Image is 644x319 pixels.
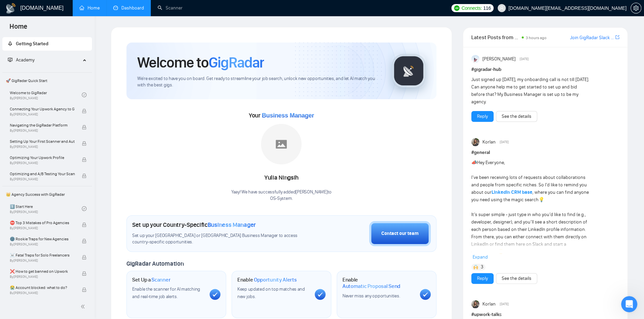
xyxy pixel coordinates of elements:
[473,254,488,260] span: Expand
[481,264,483,270] span: 3
[8,41,13,46] span: rocket
[10,138,75,145] span: Setting Up Your First Scanner and Auto-Bidder
[82,287,87,292] span: lock
[82,157,87,162] span: lock
[8,57,34,63] span: Academy
[502,275,531,282] a: See the details
[10,242,75,246] span: By [PERSON_NAME]
[482,300,495,308] span: Korlan
[482,55,515,63] span: [PERSON_NAME]
[237,286,305,299] span: Keep updated on top matches and new jobs.
[342,276,414,290] h1: Enable
[10,268,75,275] span: ❌ How to get banned on Upwork
[502,113,531,120] a: See the details
[471,138,479,146] img: Korlan
[631,5,641,11] span: setting
[208,221,256,229] span: Business Manager
[10,291,75,295] span: By [PERSON_NAME]
[237,276,297,283] h1: Enable
[209,53,264,72] span: GigRadar
[5,3,16,14] img: logo
[2,37,92,51] li: Getting Started
[132,286,200,299] span: Enable the scanner for AI matching and real-time job alerts.
[471,149,619,156] h1: # general
[10,259,75,263] span: By [PERSON_NAME]
[471,66,619,73] h1: # gigradar-hub
[10,112,75,116] span: By [PERSON_NAME]
[454,5,459,11] img: upwork-logo.png
[392,54,426,88] img: gigradar-logo.png
[10,252,75,259] span: ☠️ Fatal Traps for Solo Freelancers
[10,226,75,230] span: By [PERSON_NAME]
[477,113,488,120] a: Reply
[342,283,400,290] span: Automatic Proposal Send
[151,276,170,283] span: Scanner
[231,195,332,202] p: OS-System .
[496,273,537,284] button: See the details
[82,222,87,227] span: lock
[10,170,75,177] span: Optimizing and A/B Testing Your Scanner for Better Results
[477,275,488,282] a: Reply
[461,4,482,12] span: Connects:
[132,276,170,283] h1: Set Up a
[261,124,302,164] img: placeholder.png
[570,34,614,42] a: Join GigRadar Slack Community
[10,154,75,161] span: Optimizing Your Upwork Profile
[137,53,264,72] h1: Welcome to
[79,5,100,11] a: homeHome
[615,34,619,41] a: export
[82,125,87,130] span: lock
[539,197,544,203] span: 💡
[262,112,314,119] span: Business Manager
[10,145,75,149] span: By [PERSON_NAME]
[80,303,87,310] span: double-left
[231,172,332,184] div: Yulia Ningsih
[471,55,479,63] img: Anisuzzaman Khan
[471,300,479,308] img: Korlan
[3,188,91,201] span: 👑 Agency Success with GigRadar
[3,74,91,87] span: 🚀 GigRadar Quick Start
[10,129,75,133] span: By [PERSON_NAME]
[496,111,537,122] button: See the details
[520,56,529,62] span: [DATE]
[526,35,547,40] span: 3 hours ago
[473,265,478,269] img: 🙌
[471,33,520,42] span: Latest Posts from the GigRadar Community
[137,76,381,88] span: We're excited to have you on board. Get ready to streamline your job search, unlock new opportuni...
[254,276,297,283] span: Opportunity Alerts
[630,5,641,11] a: setting
[82,174,87,178] span: lock
[82,109,87,113] span: lock
[471,160,477,165] span: 📣
[10,219,75,226] span: ⛔ Top 3 Mistakes of Pro Agencies
[4,22,33,36] span: Home
[82,239,87,243] span: lock
[10,161,75,165] span: By [PERSON_NAME]
[126,260,184,267] span: GigRadar Automation
[10,201,82,216] a: 1️⃣ Start HereBy[PERSON_NAME]
[132,233,311,245] span: Set up your [GEOGRAPHIC_DATA] or [GEOGRAPHIC_DATA] Business Manager to access country-specific op...
[498,249,504,255] span: 🙂
[10,236,75,242] span: 🌚 Rookie Traps for New Agencies
[10,122,75,129] span: Navigating the GigRadar Platform
[249,112,314,119] span: Your
[8,57,13,62] span: fund-projection-screen
[82,92,87,97] span: check-circle
[10,106,75,112] span: Connecting Your Upwork Agency to GigRadar
[500,301,509,307] span: [DATE]
[158,5,183,11] a: searchScanner
[482,138,495,146] span: Korlan
[82,271,87,276] span: lock
[10,177,75,181] span: By [PERSON_NAME]
[381,230,419,237] div: Contact our team
[492,189,532,195] a: LinkedIn CRM base
[16,41,48,47] span: Getting Started
[10,284,75,291] span: 😭 Account blocked: what to do?
[369,221,431,246] button: Contact our team
[82,206,87,211] span: check-circle
[10,87,82,102] a: Welcome to GigRadarBy[PERSON_NAME]
[615,34,619,40] span: export
[471,273,494,284] button: Reply
[471,311,619,318] h1: # upwork-talks
[471,111,494,122] button: Reply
